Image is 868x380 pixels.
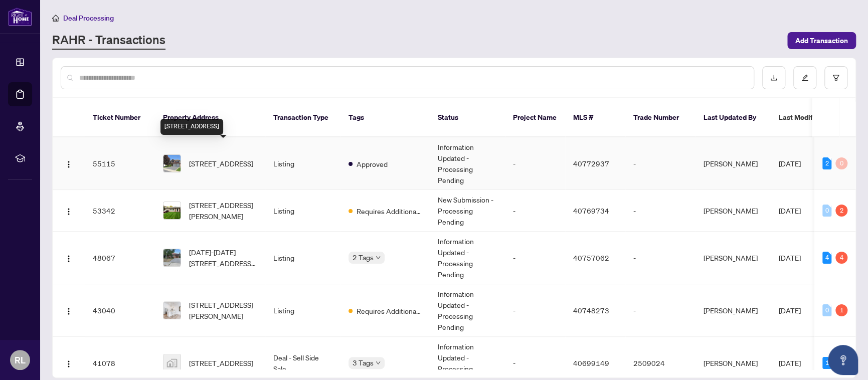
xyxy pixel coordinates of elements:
td: - [505,284,565,337]
th: Project Name [505,98,565,137]
td: 53342 [85,190,155,232]
td: Listing [265,190,340,232]
div: [STREET_ADDRESS] [160,119,223,135]
td: Information Updated - Processing Pending [430,232,505,284]
img: Logo [65,160,73,168]
span: [DATE]-[DATE][STREET_ADDRESS][PERSON_NAME] [189,247,257,269]
button: Logo [61,250,77,266]
button: Logo [61,302,77,318]
th: MLS # [565,98,625,137]
span: [STREET_ADDRESS][PERSON_NAME] [189,200,257,222]
th: Last Modified Date [771,98,861,137]
td: - [625,190,696,232]
span: 3 Tags [353,357,374,368]
button: edit [793,66,816,89]
span: Deal Processing [63,14,114,23]
td: 43040 [85,284,155,337]
span: 40748273 [573,306,609,315]
img: thumbnail-img [163,354,181,371]
span: [DATE] [779,206,801,215]
a: RAHR - Transactions [52,32,165,50]
th: Transaction Type [265,98,340,137]
td: - [505,137,565,190]
td: - [505,190,565,232]
div: 4 [835,252,847,264]
button: Logo [61,203,77,219]
span: 40757062 [573,253,609,262]
td: 55115 [85,137,155,190]
img: Logo [65,307,73,315]
td: Information Updated - Processing Pending [430,137,505,190]
td: - [625,232,696,284]
span: home [52,15,59,22]
div: 2 [835,205,847,217]
span: Approved [357,158,388,169]
img: thumbnail-img [163,249,181,266]
span: down [376,360,381,365]
span: [DATE] [779,358,801,367]
span: 40769734 [573,206,609,215]
td: 48067 [85,232,155,284]
span: 40772937 [573,159,609,168]
th: Status [430,98,505,137]
img: thumbnail-img [163,155,181,172]
img: Logo [65,360,73,368]
td: Listing [265,232,340,284]
span: Add Transaction [795,33,848,49]
div: 0 [822,304,831,316]
img: Logo [65,255,73,263]
button: download [762,66,785,89]
button: Logo [61,355,77,371]
img: thumbnail-img [163,202,181,219]
div: 0 [835,157,847,169]
span: down [376,255,381,260]
span: [DATE] [779,159,801,168]
span: Requires Additional Docs [357,305,422,316]
th: Ticket Number [85,98,155,137]
td: - [625,137,696,190]
td: [PERSON_NAME] [696,190,771,232]
button: Add Transaction [787,32,856,49]
th: Tags [340,98,430,137]
td: Listing [265,284,340,337]
td: - [625,284,696,337]
button: Logo [61,155,77,171]
span: 40699149 [573,358,609,367]
span: [STREET_ADDRESS] [189,357,253,368]
span: 2 Tags [353,252,374,263]
td: [PERSON_NAME] [696,137,771,190]
span: Last Modified Date [779,112,840,123]
td: Listing [265,137,340,190]
span: [STREET_ADDRESS] [189,158,253,169]
span: edit [801,74,808,81]
td: - [505,232,565,284]
th: Trade Number [625,98,696,137]
span: download [770,74,777,81]
span: [DATE] [779,253,801,262]
div: 4 [822,252,831,264]
span: filter [832,74,839,81]
div: 1 [822,357,831,369]
img: thumbnail-img [163,302,181,319]
td: Information Updated - Processing Pending [430,284,505,337]
img: logo [8,8,32,26]
th: Property Address [155,98,265,137]
div: 2 [822,157,831,169]
td: [PERSON_NAME] [696,232,771,284]
span: [STREET_ADDRESS][PERSON_NAME] [189,299,257,321]
button: filter [824,66,847,89]
div: 1 [835,304,847,316]
td: New Submission - Processing Pending [430,190,505,232]
span: Requires Additional Docs [357,206,422,217]
td: [PERSON_NAME] [696,284,771,337]
span: [DATE] [779,306,801,315]
th: Last Updated By [696,98,771,137]
div: 0 [822,205,831,217]
button: Open asap [828,345,858,375]
img: Logo [65,208,73,216]
span: RL [15,353,26,367]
